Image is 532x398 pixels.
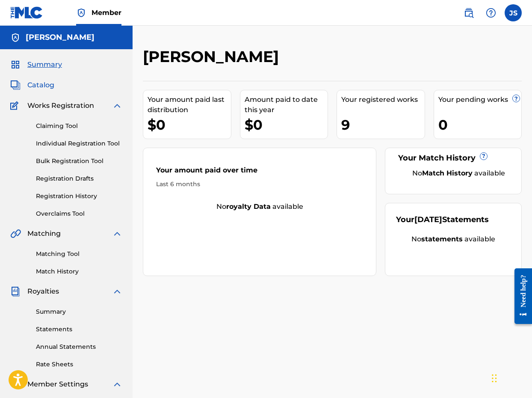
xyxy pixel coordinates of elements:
div: Drag [492,365,497,391]
div: Amount paid to date this year [245,95,328,115]
a: Overclaims Tool [36,209,122,218]
a: CatalogCatalog [10,80,54,90]
div: No available [396,234,511,244]
div: User Menu [505,4,522,21]
a: Bulk Registration Tool [36,157,122,166]
img: Royalties [10,286,21,297]
div: Help [482,4,499,21]
a: Statements [36,325,122,334]
img: MLC Logo [10,6,43,19]
div: 9 [341,115,425,134]
span: ? [480,153,487,160]
img: expand [112,229,122,239]
img: Accounts [10,33,21,43]
img: expand [112,286,122,297]
iframe: Chat Widget [489,357,532,398]
a: Match History [36,267,122,276]
div: $0 [245,115,328,134]
strong: Match History [422,169,473,177]
a: Annual Statements [36,342,122,351]
div: Your registered works [341,95,425,105]
h2: [PERSON_NAME] [143,47,283,66]
strong: statements [421,235,463,243]
img: Catalog [10,80,21,90]
div: Your Statements [396,214,489,226]
img: expand [112,379,122,389]
div: Your Match History [396,152,511,164]
span: Matching [27,229,61,239]
span: Member [92,8,121,18]
span: ? [513,95,520,102]
img: Matching [10,229,21,239]
a: Rate Sheets [36,360,122,369]
a: Individual Registration Tool [36,139,122,148]
div: Last 6 months [156,180,363,189]
span: Catalog [27,80,54,90]
h5: Jokeyla Spencer [26,33,95,42]
div: No available [407,168,511,178]
div: 0 [438,115,522,134]
strong: royalty data [226,202,271,211]
img: help [486,8,496,18]
a: Registration Drafts [36,174,122,183]
span: Member Settings [27,379,88,389]
a: Matching Tool [36,249,122,258]
a: SummarySummary [10,59,62,70]
div: Your amount paid last distribution [148,95,231,115]
a: Claiming Tool [36,122,122,131]
img: Works Registration [10,101,21,111]
a: Summary [36,307,122,316]
img: Top Rightsholder [76,8,86,18]
img: expand [112,101,122,111]
span: Summary [27,59,62,70]
div: No available [143,202,376,212]
span: Royalties [27,286,59,297]
iframe: Resource Center [508,260,532,333]
span: Works Registration [27,101,94,111]
img: Summary [10,59,21,70]
img: search [464,8,474,18]
div: $0 [148,115,231,134]
div: Your amount paid over time [156,165,363,180]
div: Your pending works [438,95,522,105]
a: Registration History [36,192,122,201]
a: Public Search [460,4,477,21]
span: [DATE] [414,215,442,224]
